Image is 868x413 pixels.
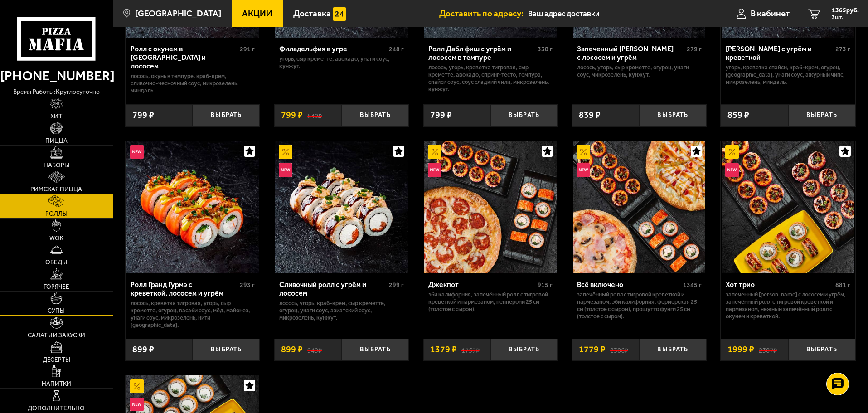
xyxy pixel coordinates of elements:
[610,345,628,354] s: 2306 ₽
[49,235,63,242] span: WOK
[538,45,553,53] span: 330 г
[130,145,144,159] img: Новинка
[639,104,706,126] button: Выбрать
[44,284,69,290] span: Горячее
[751,9,790,18] span: В кабинет
[279,145,292,159] img: Акционный
[48,308,65,314] span: Супы
[722,141,854,273] img: Хот трио
[307,111,322,120] s: 849 ₽
[428,163,441,177] img: Новинка
[832,7,859,14] span: 1365 руб.
[832,15,859,20] span: 3 шт.
[44,162,69,169] span: Наборы
[577,291,702,320] p: Запечённый ролл с тигровой креветкой и пармезаном, Эби Калифорния, Фермерская 25 см (толстое с сы...
[788,104,855,126] button: Выбрать
[131,73,255,94] p: лосось, окунь в темпуре, краб-крем, сливочно-чесночный соус, микрозелень, миндаль.
[430,111,452,120] span: 799 ₽
[577,64,702,78] p: лосось, угорь, Сыр креметте, огурец, унаги соус, микрозелень, кунжут.
[428,64,553,93] p: лосось, угорь, креветка тигровая, Сыр креметте, авокадо, спринг-тесто, темпура, спайси соус, соус...
[424,141,557,273] img: Джекпот
[45,138,68,144] span: Пицца
[132,111,154,120] span: 799 ₽
[577,163,590,177] img: Новинка
[279,300,404,321] p: лосось, угорь, краб-крем, Сыр креметте, огурец, унаги соус, азиатский соус, микрозелень, кунжут.
[490,104,558,126] button: Выбрать
[389,281,404,289] span: 299 г
[28,332,85,339] span: Салаты и закуски
[538,281,553,289] span: 915 г
[428,280,536,289] div: Джекпот
[423,141,558,273] a: АкционныйНовинкаДжекпот
[726,280,833,289] div: Хот трио
[50,113,62,120] span: Хит
[726,291,850,320] p: Запеченный [PERSON_NAME] с лососем и угрём, Запечённый ролл с тигровой креветкой и пармезаном, Не...
[279,163,292,177] img: Новинка
[279,55,404,70] p: угорь, Сыр креметте, авокадо, унаги соус, кунжут.
[132,345,154,354] span: 899 ₽
[687,45,702,53] span: 279 г
[131,44,238,70] div: Ролл с окунем в [GEOGRAPHIC_DATA] и лососем
[279,44,387,53] div: Филадельфия в угре
[577,280,681,289] div: Всё включено
[721,141,855,273] a: АкционныйНовинкаХот трио
[430,345,457,354] span: 1379 ₽
[725,163,739,177] img: Новинка
[342,339,409,361] button: Выбрать
[126,141,260,273] a: НовинкаРолл Гранд Гурмэ с креветкой, лососем и угрём
[726,64,850,86] p: угорь, креветка спайси, краб-крем, огурец, [GEOGRAPHIC_DATA], унаги соус, ажурный чипс, микрозеле...
[342,104,409,126] button: Выбрать
[281,111,303,120] span: 799 ₽
[43,357,70,363] span: Десерты
[131,280,238,297] div: Ролл Гранд Гурмэ с креветкой, лососем и угрём
[683,281,702,289] span: 1345 г
[193,104,260,126] button: Выбрать
[42,381,71,387] span: Напитки
[130,398,144,411] img: Новинка
[725,145,739,159] img: Акционный
[835,45,850,53] span: 273 г
[193,339,260,361] button: Выбрать
[135,9,221,18] span: [GEOGRAPHIC_DATA]
[439,9,528,18] span: Доставить по адресу:
[45,211,68,217] span: Роллы
[577,145,590,159] img: Акционный
[428,44,536,62] div: Ролл Дабл фиш с угрём и лососем в темпуре
[274,141,409,273] a: АкционныйНовинкаСливочный ролл с угрём и лососем
[240,281,255,289] span: 293 г
[293,9,331,18] span: Доставка
[579,345,606,354] span: 1779 ₽
[281,345,303,354] span: 899 ₽
[788,339,855,361] button: Выбрать
[131,300,255,329] p: лосось, креветка тигровая, угорь, Сыр креметте, огурец, васаби соус, мёд, майонез, унаги соус, ми...
[275,141,407,273] img: Сливочный ролл с угрём и лососем
[428,145,441,159] img: Акционный
[428,291,553,313] p: Эби Калифорния, Запечённый ролл с тигровой креветкой и пармезаном, Пепперони 25 см (толстое с сыр...
[726,44,833,62] div: [PERSON_NAME] с угрём и креветкой
[528,5,702,22] input: Ваш адрес доставки
[461,345,480,354] s: 1757 ₽
[333,7,346,21] img: 15daf4d41897b9f0e9f617042186c801.svg
[490,339,558,361] button: Выбрать
[579,111,601,120] span: 839 ₽
[727,345,754,354] span: 1999 ₽
[573,141,705,273] img: Всё включено
[389,45,404,53] span: 248 г
[28,405,85,412] span: Дополнительно
[572,141,707,273] a: АкционныйНовинкаВсё включено
[528,5,702,22] span: улица Кржижановского, 5к2
[45,259,67,266] span: Обеды
[759,345,777,354] s: 2307 ₽
[242,9,272,18] span: Акции
[126,141,259,273] img: Ролл Гранд Гурмэ с креветкой, лососем и угрём
[130,379,144,393] img: Акционный
[639,339,706,361] button: Выбрать
[240,45,255,53] span: 291 г
[307,345,322,354] s: 949 ₽
[727,111,749,120] span: 859 ₽
[835,281,850,289] span: 881 г
[30,186,82,193] span: Римская пицца
[279,280,387,297] div: Сливочный ролл с угрём и лососем
[577,44,684,62] div: Запеченный [PERSON_NAME] с лососем и угрём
